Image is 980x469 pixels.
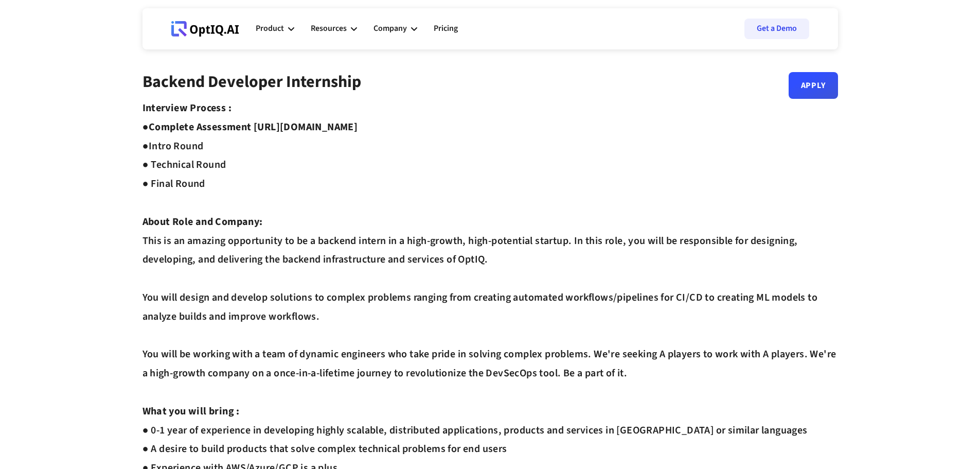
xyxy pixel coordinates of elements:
strong: About Role and Company: [142,215,263,229]
a: Get a Demo [744,19,809,39]
a: Apply [789,72,838,99]
div: Resources [311,13,357,44]
div: Company [373,13,417,44]
div: Product [256,13,294,44]
strong: Backend Developer Internship [142,70,361,94]
div: Resources [311,22,347,36]
div: Webflow Homepage [171,36,172,37]
a: Webflow Homepage [171,13,239,44]
strong: What you will bring : [142,404,240,419]
strong: Complete Assessment [URL][DOMAIN_NAME] ● [142,120,358,153]
strong: Interview Process : [142,101,232,115]
div: Company [373,22,407,36]
a: Pricing [434,13,458,44]
div: Product [256,22,284,36]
